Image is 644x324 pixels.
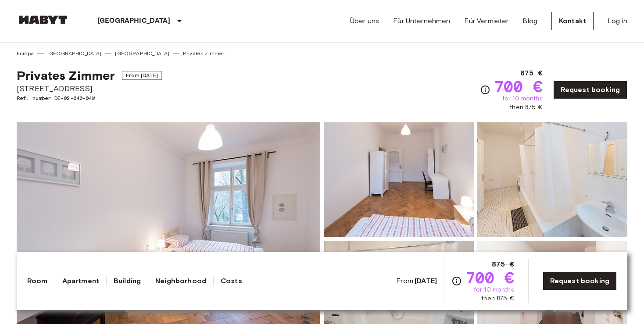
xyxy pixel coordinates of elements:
b: [DATE] [415,277,437,285]
span: 700 € [465,270,514,285]
a: Request booking [543,272,617,290]
span: 875 € [520,68,543,78]
a: Privates Zimmer [183,50,224,57]
span: Privates Zimmer [17,68,115,83]
a: Room [27,276,48,286]
a: Blog [522,16,537,26]
a: Request booking [553,81,627,99]
span: Ref. number DE-02-040-04M [17,94,162,102]
a: Building [114,276,141,286]
a: Über uns [350,16,379,26]
span: [STREET_ADDRESS] [17,83,162,94]
a: [GEOGRAPHIC_DATA] [115,50,169,57]
a: Für Vermieter [464,16,508,26]
span: From: [396,276,437,286]
span: then 875 € [510,103,543,112]
a: Für Unternehmen [393,16,450,26]
span: 700 € [494,78,543,94]
img: Picture of unit DE-02-040-04M [324,122,474,237]
span: 875 € [492,259,514,270]
span: From [DATE] [122,71,162,80]
a: Log in [608,16,627,26]
span: then 875 € [481,294,514,303]
a: Kontakt [551,12,594,30]
svg: Check cost overview for full price breakdown. Please note that discounts apply to new joiners onl... [451,276,462,286]
a: Neighborhood [155,276,206,286]
a: Apartment [62,276,99,286]
span: for 10 months [474,285,514,294]
span: for 10 months [502,94,543,103]
svg: Check cost overview for full price breakdown. Please note that discounts apply to new joiners onl... [480,85,490,95]
img: Habyt [17,15,69,24]
p: [GEOGRAPHIC_DATA] [97,16,171,26]
a: Europa [17,50,34,57]
img: Picture of unit DE-02-040-04M [477,122,627,237]
a: [GEOGRAPHIC_DATA] [47,50,102,57]
a: Costs [221,276,242,286]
